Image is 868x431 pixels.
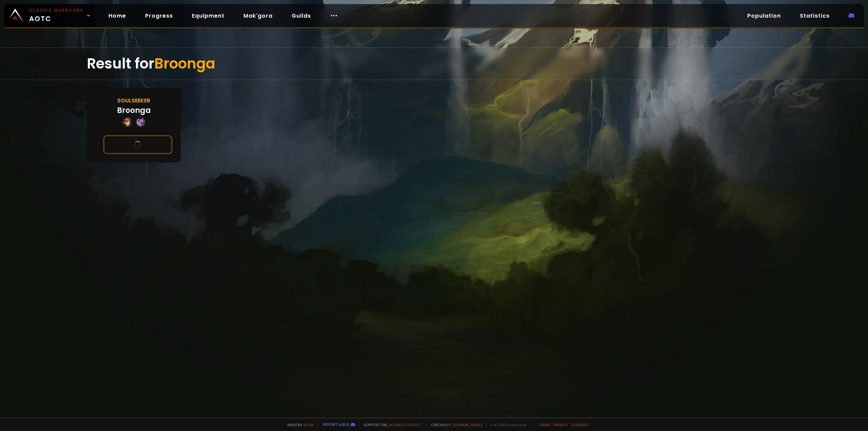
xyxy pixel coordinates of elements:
a: Population [742,9,786,23]
a: Buy me a coffee [389,422,422,427]
a: [DOMAIN_NAME] [453,422,482,427]
a: Statistics [794,9,835,23]
a: Mak'gora [238,9,278,23]
a: Consent [571,422,589,427]
span: Made by [283,422,314,427]
a: Equipment [186,9,230,23]
a: Terms [538,422,551,427]
span: AOTC [29,7,83,24]
div: Soulseeker [117,96,150,105]
a: Home [103,9,132,23]
small: Classic Hardcore [29,7,83,14]
button: See this character [103,135,173,154]
a: Privacy [553,422,568,427]
span: Broonga [154,54,215,74]
a: Classic HardcoreAOTC [4,4,95,27]
span: v. d752d5 - production [486,422,527,427]
a: Guilds [286,9,316,23]
span: Checkout [427,422,482,427]
a: Progress [140,9,178,23]
div: Broonga [117,105,151,116]
span: Support me, [359,422,422,427]
div: Result for [87,48,781,80]
a: a fan [304,422,314,427]
a: Report a bug [323,422,350,427]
